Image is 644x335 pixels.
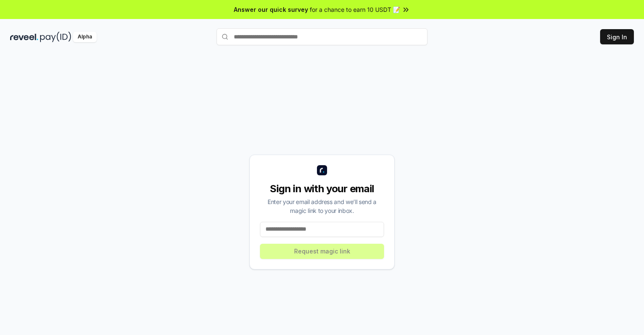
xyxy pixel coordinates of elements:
[73,32,97,42] div: Alpha
[310,5,400,14] span: for a chance to earn 10 USDT 📝
[10,32,38,42] img: reveel_dark
[600,29,634,44] button: Sign In
[40,32,71,42] img: pay_id
[317,165,327,175] img: logo_small
[260,182,384,196] div: Sign in with your email
[234,5,308,14] span: Answer our quick survey
[260,197,384,215] div: Enter your email address and we’ll send a magic link to your inbox.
